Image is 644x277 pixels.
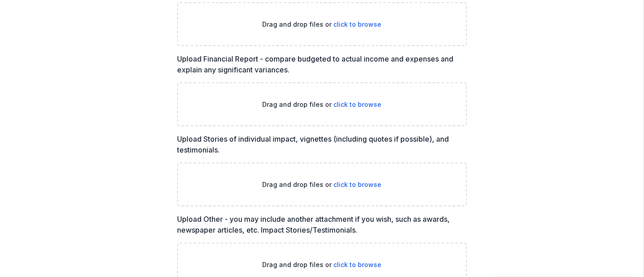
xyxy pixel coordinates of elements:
[334,261,382,268] span: click to browse
[177,134,461,155] p: Upload Stories of individual impact, vignettes (including quotes if possible), and testimonials.
[177,214,461,235] p: Upload Other - you may include another attachment if you wish, such as awards, newspaper articles...
[334,181,382,188] span: click to browse
[263,100,382,109] p: Drag and drop files or
[177,53,461,75] p: Upload Financial Report - compare budgeted to actual income and expenses and explain any signific...
[334,100,382,108] span: click to browse
[334,20,382,28] span: click to browse
[263,180,382,189] p: Drag and drop files or
[263,260,382,269] p: Drag and drop files or
[263,19,382,29] p: Drag and drop files or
